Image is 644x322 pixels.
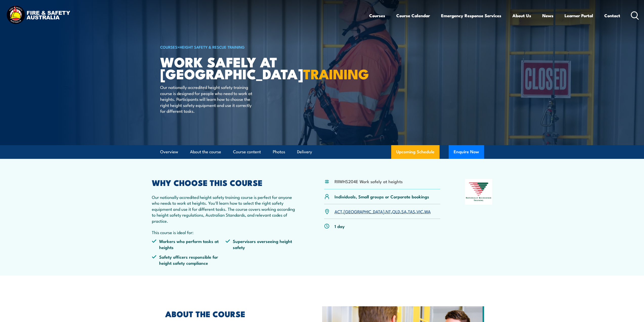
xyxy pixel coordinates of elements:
a: Photos [273,145,285,159]
p: , , , , , , , [335,209,431,214]
li: Workers who perform tasks at heights [152,238,226,250]
a: Contact [604,9,620,22]
p: Individuals, Small groups or Corporate bookings [335,194,429,199]
strong: TRAINING [303,63,369,84]
a: Learner Portal [565,9,593,22]
a: News [542,9,553,22]
h1: Work Safely at [GEOGRAPHIC_DATA] [160,56,285,79]
a: SA [401,208,407,214]
a: ACT [335,208,342,214]
a: QLD [392,208,400,214]
button: Enquire Now [449,145,484,159]
p: This course is ideal for: [152,229,300,235]
a: Height Safety & Rescue Training [180,44,245,50]
a: About Us [512,9,531,22]
a: Courses [369,9,385,22]
p: 1 day [335,223,345,229]
p: Our nationally accredited height safety training course is perfect for anyone who needs to work a... [152,194,300,224]
h2: ABOUT THE COURSE [165,310,299,317]
a: [GEOGRAPHIC_DATA] [344,208,384,214]
a: Course Calendar [396,9,430,22]
li: Safety officers responsible for height safety compliance [152,254,226,266]
li: Supervisors overseeing height safety [225,238,299,250]
a: COURSES [160,44,177,50]
a: TAS [408,208,415,214]
a: WA [424,208,431,214]
li: RIIWHS204E Work safely at heights [335,178,403,184]
h6: > [160,44,285,50]
a: Course content [233,145,261,159]
a: Upcoming Schedule [391,145,440,159]
a: Overview [160,145,178,159]
a: NT [386,208,391,214]
h2: WHY CHOOSE THIS COURSE [152,179,300,186]
img: Nationally Recognised Training logo. [465,179,492,205]
a: About the course [190,145,221,159]
p: Our nationally accredited height safety training course is designed for people who need to work a... [160,84,253,114]
a: Delivery [297,145,312,159]
a: Emergency Response Services [441,9,501,22]
a: VIC [417,208,423,214]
